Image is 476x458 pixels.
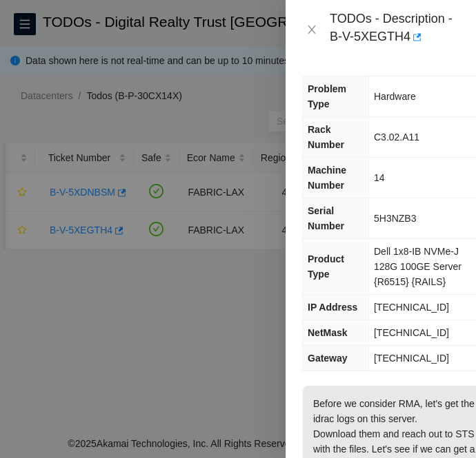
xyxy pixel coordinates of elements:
[374,91,416,102] span: Hardware
[308,302,357,313] span: IP Address
[330,11,459,48] div: TODOs - Description - B-V-5XEGTH4
[374,353,449,364] span: [TECHNICAL_ID]
[308,253,344,280] span: Product Type
[308,205,344,231] span: Serial Number
[308,83,346,110] span: Problem Type
[374,172,385,183] span: 14
[306,24,317,35] span: close
[302,23,321,37] button: Close
[308,353,348,364] span: Gateway
[308,327,348,338] span: NetMask
[308,124,344,150] span: Rack Number
[374,132,419,143] span: C3.02.A11
[374,213,416,224] span: 5H3NZB3
[374,302,449,313] span: [TECHNICAL_ID]
[308,165,346,191] span: Machine Number
[374,246,462,287] span: Dell 1x8-IB NVMe-J 128G 100GE Server {R6515} {RAILS}
[374,327,449,338] span: [TECHNICAL_ID]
